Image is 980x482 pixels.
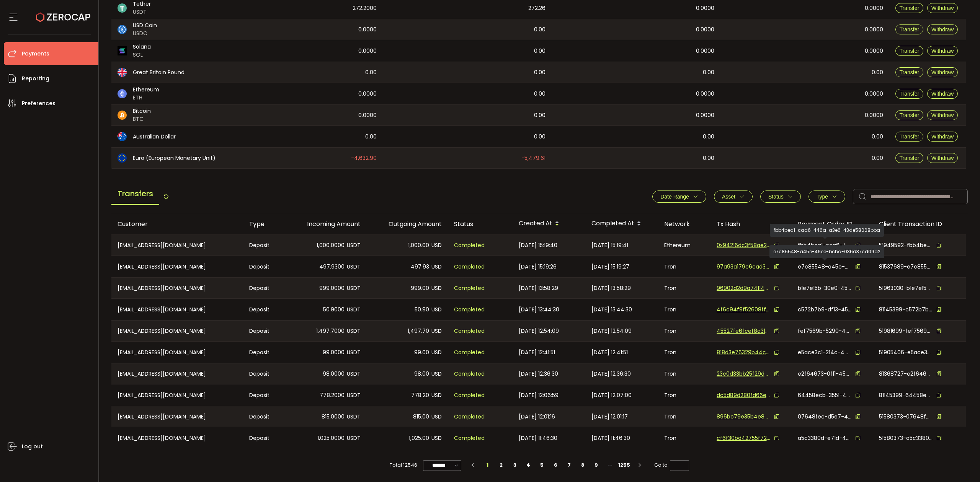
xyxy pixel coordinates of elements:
[660,194,689,200] span: Date Range
[322,412,345,421] span: 815.0000
[243,278,286,298] div: Deposit
[358,90,377,98] span: 0.0000
[243,256,286,277] div: Deposit
[133,86,159,94] span: Ethereum
[617,460,632,471] li: 1255
[591,284,631,293] span: [DATE] 13:58:29
[454,284,485,293] span: Completed
[534,90,546,98] span: 0.00
[521,460,535,471] li: 4
[703,154,714,163] span: 0.00
[133,133,176,141] span: Australian Dollar
[494,460,508,471] li: 2
[872,154,883,163] span: 0.00
[358,25,377,34] span: 0.0000
[111,299,243,320] div: [EMAIL_ADDRESS][DOMAIN_NAME]
[591,434,630,443] span: [DATE] 11:46:30
[118,3,127,13] img: usdt_portfolio.svg
[347,370,361,378] span: USDT
[696,90,714,98] span: 0.0000
[390,460,417,471] span: Total 12546
[118,68,127,77] img: gbp_portfolio.svg
[118,89,127,98] img: eth_portfolio.svg
[931,26,954,33] span: Withdraw
[927,3,958,13] button: Withdraw
[454,348,485,357] span: Completed
[808,191,845,203] button: Type
[22,98,56,109] span: Preferences
[900,48,920,54] span: Transfer
[591,262,629,271] span: [DATE] 15:19:27
[519,370,558,378] span: [DATE] 12:36:30
[534,47,546,55] span: 0.00
[927,46,958,56] button: Withdraw
[243,321,286,341] div: Deposit
[347,412,361,421] span: USDT
[534,25,546,34] span: 0.00
[722,194,735,200] span: Asset
[900,134,920,140] span: Transfer
[900,112,920,118] span: Transfer
[865,4,883,13] span: 0.0000
[879,327,933,335] span: 51981699-fef7569b5290460a9da7aea16de6ea04-M1
[118,132,127,141] img: aud_portfolio.svg
[367,220,448,228] div: Outgoing Amount
[591,370,631,378] span: [DATE] 12:36:30
[347,348,361,357] span: USDT
[316,327,345,335] span: 1,497.7000
[865,47,883,55] span: 0.0000
[760,191,801,203] button: Status
[347,434,361,443] span: USDT
[585,217,658,230] div: Completed At
[431,391,442,400] span: USD
[927,153,958,163] button: Withdraw
[519,241,557,250] span: [DATE] 15:19:40
[133,21,157,29] span: USD Coin
[22,441,43,452] span: Log out
[900,91,920,97] span: Transfer
[409,434,429,443] span: 1,025.00
[895,110,924,120] button: Transfer
[879,263,933,271] span: 81537689-e7c85548a45e46eebcba036d37cd09a2-MT5
[317,434,345,443] span: 1,025.0000
[798,413,851,421] span: 07648fec-d5e7-4cd5-bc43-59422d35914e
[347,305,361,314] span: USDT
[798,263,851,271] span: e7c85548-a45e-46ee-bcba-036d37cd09a2
[658,299,710,320] div: Tron
[931,5,954,11] span: Withdraw
[591,241,628,250] span: [DATE] 15:19:41
[710,220,792,228] div: Tx Hash
[243,299,286,320] div: Deposit
[658,220,710,228] div: Network
[658,363,710,384] div: Tron
[118,111,127,120] img: btc_portfolio.svg
[895,132,924,142] button: Transfer
[717,263,770,271] span: 97a93a179c6cad380dba51de51f379cf78217981bd9d4587f5c59f1e2b06bd53
[696,47,714,55] span: 0.0000
[411,262,429,271] span: 497.93
[133,94,159,102] span: ETH
[879,241,933,249] span: 51949592-fbb4bea1caa6446aa3e643de58068bba-M1
[942,445,980,482] iframe: Chat Widget
[351,154,377,163] span: -4,632.90
[879,284,933,292] span: 51963030-b1e7e15b30e045b48480d1181a7ffef9-M1
[798,348,851,357] span: e5ace3c1-214c-4499-9d59-d00fc9ab7df2
[323,348,345,357] span: 99.0000
[714,191,753,203] button: Asset
[534,68,546,77] span: 0.00
[347,284,361,293] span: USDT
[879,434,933,442] span: 51580373-a5c3380de71d4bb3b39a93aa43b2552c-M1
[111,342,243,363] div: [EMAIL_ADDRESS][DOMAIN_NAME]
[658,321,710,341] div: Tron
[865,25,883,34] span: 0.0000
[111,278,243,298] div: [EMAIL_ADDRESS][DOMAIN_NAME]
[347,391,361,400] span: USDT
[900,155,920,161] span: Transfer
[879,348,933,357] span: 51905406-e5ace3c1214c44999d59d00fc9ab7df2-M1
[454,305,485,314] span: Completed
[414,370,429,378] span: 98.00
[895,46,924,56] button: Transfer
[931,48,954,54] span: Withdraw
[286,220,367,228] div: Incoming Amount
